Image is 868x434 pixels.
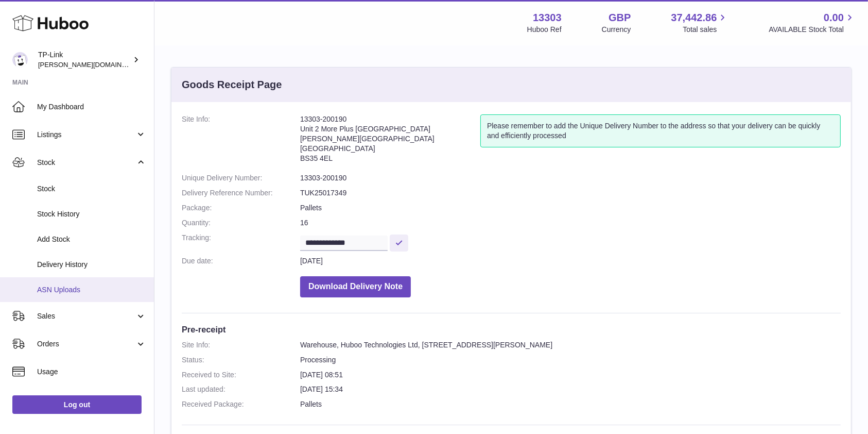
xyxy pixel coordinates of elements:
[527,25,562,35] div: Huboo Ref
[37,339,135,349] span: Orders
[182,370,300,380] dt: Received to Site:
[300,114,480,168] address: 13303-200190 Unit 2 More Plus [GEOGRAPHIC_DATA] [PERSON_NAME][GEOGRAPHIC_DATA] [GEOGRAPHIC_DATA] ...
[182,78,282,92] h3: Goods Receipt Page
[37,209,146,219] span: Stock History
[37,235,146,244] span: Add Stock
[300,355,841,365] dd: Processing
[769,25,856,35] span: AVAILABLE Stock Total
[300,173,841,183] dd: 13303-200190
[182,355,300,365] dt: Status:
[182,340,300,350] dt: Site Info:
[300,256,841,266] dd: [DATE]
[300,370,841,380] dd: [DATE] 08:51
[683,25,728,35] span: Total sales
[300,399,841,409] dd: Pallets
[37,285,146,295] span: ASN Uploads
[480,114,841,147] div: Please remember to add the Unique Delivery Number to the address so that your delivery can be qui...
[300,385,841,394] dd: [DATE] 15:34
[182,114,300,168] dt: Site Info:
[182,188,300,198] dt: Delivery Reference Number:
[182,203,300,213] dt: Package:
[824,11,844,25] span: 0.00
[37,184,146,194] span: Stock
[37,260,146,270] span: Delivery History
[300,218,841,228] dd: 16
[182,173,300,183] dt: Unique Delivery Number:
[38,50,131,70] div: TP-Link
[182,233,300,251] dt: Tracking:
[769,11,856,35] a: 0.00 AVAILABLE Stock Total
[182,324,841,335] h3: Pre-receipt
[182,256,300,266] dt: Due date:
[12,52,28,68] img: susie.li@tp-link.com
[37,102,146,112] span: My Dashboard
[37,367,146,377] span: Usage
[609,11,631,25] strong: GBP
[300,188,841,198] dd: TUK25017349
[182,399,300,409] dt: Received Package:
[671,11,728,35] a: 37,442.86 Total sales
[300,203,841,213] dd: Pallets
[37,158,135,168] span: Stock
[38,60,260,69] span: [PERSON_NAME][DOMAIN_NAME][EMAIL_ADDRESS][DOMAIN_NAME]
[602,25,631,35] div: Currency
[182,385,300,394] dt: Last updated:
[533,11,562,25] strong: 13303
[12,395,142,414] a: Log out
[300,340,841,350] dd: Warehouse, Huboo Technologies Ltd, [STREET_ADDRESS][PERSON_NAME]
[671,11,717,25] span: 37,442.86
[300,276,411,297] button: Download Delivery Note
[37,311,135,321] span: Sales
[182,218,300,228] dt: Quantity:
[37,130,135,140] span: Listings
